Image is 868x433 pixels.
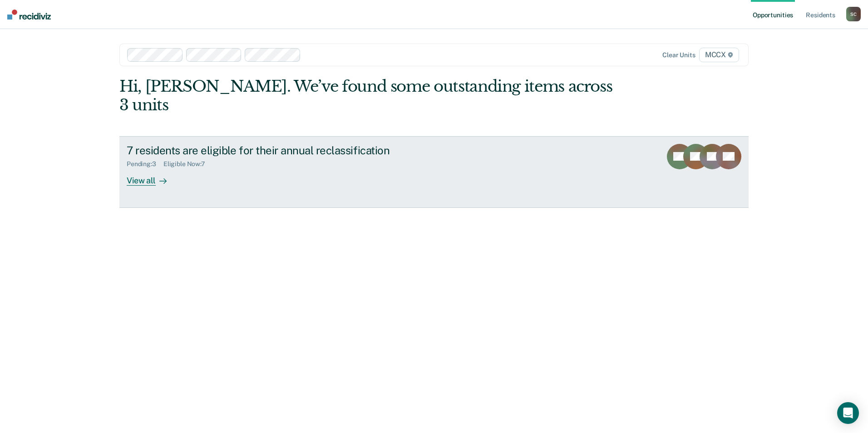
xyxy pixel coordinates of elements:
[662,51,695,59] div: Clear units
[846,7,861,21] div: S C
[127,168,178,186] div: View all
[699,48,739,62] span: MCCX
[127,160,163,168] div: Pending : 3
[846,7,861,21] button: SC
[119,136,749,208] a: 7 residents are eligible for their annual reclassificationPending:3Eligible Now:7View all
[119,77,623,114] div: Hi, [PERSON_NAME]. We’ve found some outstanding items across 3 units
[127,144,445,157] div: 7 residents are eligible for their annual reclassification
[163,160,212,168] div: Eligible Now : 7
[7,10,51,20] img: Recidiviz
[837,402,859,424] div: Open Intercom Messenger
